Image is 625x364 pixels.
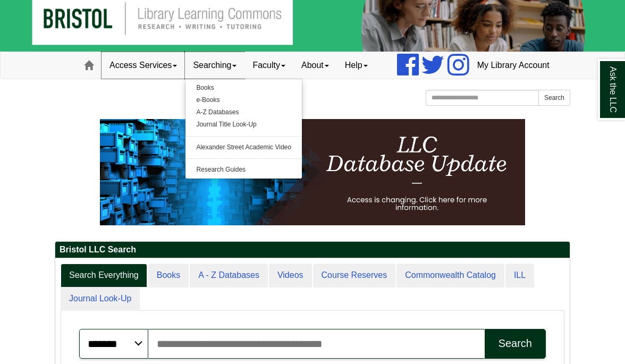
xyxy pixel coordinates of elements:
a: Commonwealth Catalog [396,264,504,287]
a: A-Z Databases [185,106,302,118]
a: Access Services [102,52,185,79]
button: Search [485,329,546,359]
a: Research Guides [185,164,302,176]
a: Faculty [244,52,293,79]
img: HTML tutorial [100,119,525,225]
a: About [293,52,337,79]
a: Journal Look-Up [61,287,140,311]
a: Search Everything [61,264,147,287]
button: Search [538,90,570,106]
a: ILL [505,264,534,287]
a: Help [337,52,376,79]
a: A - Z Databases [190,264,268,287]
a: Journal Title Look-Up [185,118,302,131]
a: Alexander Street Academic Video [185,141,302,154]
a: Course Reserves [313,264,396,287]
div: Search [499,337,532,350]
a: My Library Account [469,52,558,79]
a: e-Books [185,94,302,106]
a: Videos [269,264,312,287]
a: Searching [185,52,244,79]
a: Books [185,82,302,94]
a: Books [148,264,189,287]
h2: Bristol LLC Search [55,242,570,258]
